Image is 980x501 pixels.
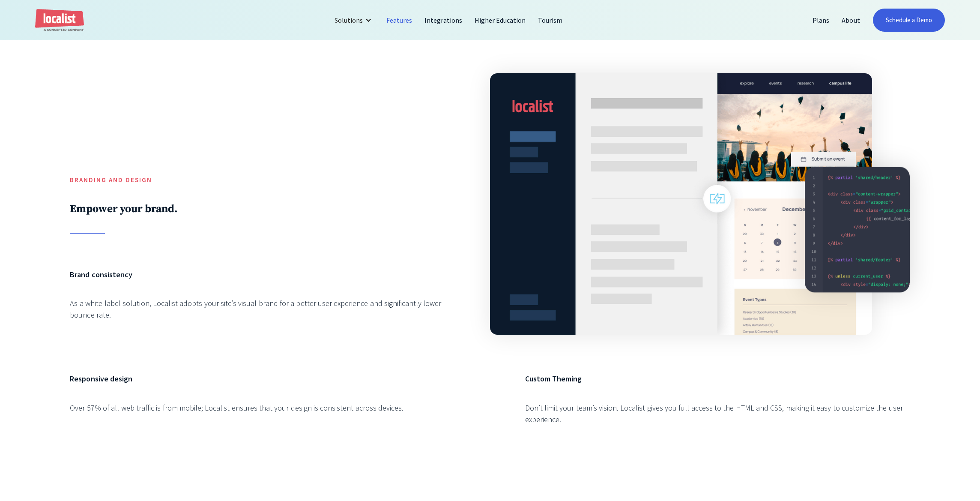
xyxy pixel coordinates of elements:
a: About [836,10,866,30]
h2: Empower your brand. [70,202,455,216]
h6: Responsive design [70,373,455,384]
h6: Brand consistency [70,269,455,280]
div: Solutions [335,15,363,25]
a: Plans [807,10,836,30]
h5: Branding and Design [70,175,455,185]
a: Features [380,10,418,30]
a: home [35,9,84,32]
h6: Custom Theming [525,373,910,384]
a: Schedule a Demo [873,9,945,32]
a: Higher Education [469,10,532,30]
div: Solutions [328,10,380,30]
a: Tourism [532,10,569,30]
div: As a white-label solution, Localist adopts your site’s visual brand for a better user experience ... [70,297,455,321]
a: Integrations [418,10,469,30]
div: Over 57% of all web traffic is from mobile; Localist ensures that your design is consistent acros... [70,402,455,414]
div: Don’t limit your team’s vision. Localist gives you full access to the HTML and CSS, making it eas... [525,402,910,425]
